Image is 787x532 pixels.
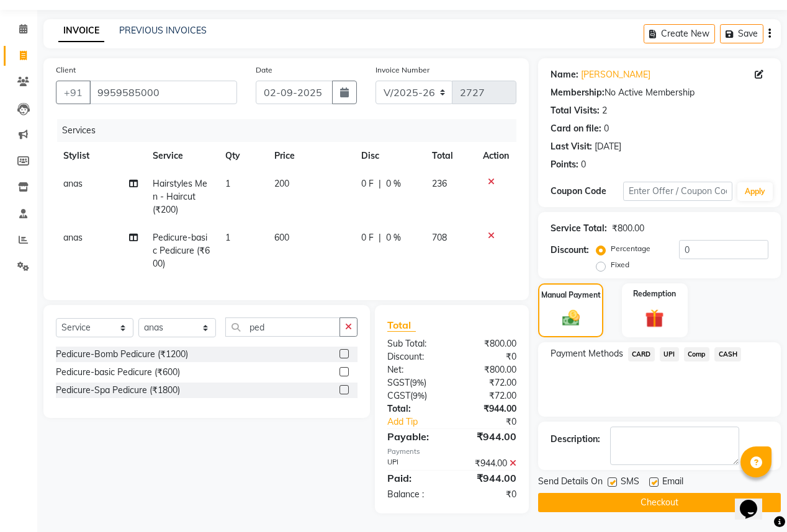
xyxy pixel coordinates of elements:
input: Enter Offer / Coupon Code [623,182,732,201]
div: Paid: [378,471,452,485]
th: Action [475,142,516,170]
div: ( ) [378,389,452,402]
button: +91 [56,81,91,104]
span: 0 % [386,177,401,190]
div: Service Total: [551,222,607,235]
span: CASH [714,347,741,361]
div: Sub Total: [378,337,452,350]
div: Services [57,119,526,142]
span: 600 [274,232,289,243]
label: Redemption [633,288,676,299]
button: Checkout [538,493,781,512]
div: Total: [378,402,452,415]
label: Manual Payment [541,290,601,301]
a: [PERSON_NAME] [581,68,650,81]
span: UPI [660,347,679,361]
div: 0 [581,158,586,171]
div: Payments [387,446,516,457]
span: CGST [387,390,410,401]
div: 2 [602,104,607,117]
div: Coupon Code [551,185,623,198]
img: _cash.svg [557,308,585,329]
span: 200 [274,178,289,189]
button: Apply [737,182,773,201]
div: Payable: [378,429,452,444]
div: Description: [551,433,600,446]
button: Create New [644,24,715,43]
img: _gift.svg [639,307,670,330]
span: Hairstyles Men - Haircut (₹200) [153,178,207,215]
div: Discount: [551,244,589,257]
div: Net: [378,363,452,376]
div: ₹0 [452,488,526,501]
div: ( ) [378,376,452,389]
div: Total Visits: [551,104,600,117]
span: 0 F [361,231,374,244]
div: Pedicure-basic Pedicure (₹600) [56,366,180,379]
label: Client [56,64,76,76]
div: Points: [551,158,578,171]
div: ₹800.00 [452,363,526,376]
div: 0 [604,122,609,135]
div: Last Visit: [551,140,592,153]
span: 1 [225,232,230,243]
span: 0 F [361,177,374,190]
span: CARD [628,347,655,361]
iframe: chat widget [735,482,775,520]
div: Balance : [378,488,452,501]
div: ₹0 [452,350,526,363]
a: PREVIOUS INVOICES [119,25,207,36]
span: Pedicure-basic Pedicure (₹600) [153,232,210,269]
th: Stylist [56,142,145,170]
span: SGST [387,377,410,388]
div: ₹800.00 [612,222,644,235]
th: Total [425,142,475,170]
div: UPI [378,457,452,470]
div: [DATE] [595,140,621,153]
div: ₹800.00 [452,337,526,350]
label: Percentage [611,243,650,254]
label: Date [256,64,272,76]
span: SMS [621,475,639,490]
span: 236 [432,178,447,189]
span: | [379,177,381,190]
span: 708 [432,232,447,243]
span: Comp [684,347,710,361]
div: Pedicure-Spa Pedicure (₹1800) [56,384,180,397]
th: Price [267,142,354,170]
span: anas [63,178,83,189]
a: INVOICE [58,20,104,42]
div: Pedicure-Bomb Pedicure (₹1200) [56,348,188,361]
th: Service [145,142,218,170]
th: Qty [218,142,266,170]
span: Payment Methods [551,347,623,360]
button: Save [720,24,763,43]
div: ₹944.00 [452,402,526,415]
label: Fixed [611,259,629,270]
span: | [379,231,381,244]
div: ₹0 [464,415,526,428]
div: Card on file: [551,122,601,135]
span: 0 % [386,231,401,244]
span: 9% [413,391,425,401]
div: ₹944.00 [452,457,526,470]
span: 1 [225,178,230,189]
span: Email [662,475,683,490]
div: ₹944.00 [452,471,526,485]
input: Search by Name/Mobile/Email/Code [89,81,237,104]
div: ₹72.00 [452,389,526,402]
div: No Active Membership [551,86,768,99]
span: 9% [412,378,424,388]
th: Disc [354,142,425,170]
div: ₹72.00 [452,376,526,389]
div: ₹944.00 [452,429,526,444]
span: Total [387,319,416,332]
div: Membership: [551,86,605,99]
label: Invoice Number [376,64,429,76]
div: Discount: [378,350,452,363]
span: anas [63,232,83,243]
div: Name: [551,68,578,81]
input: Search or Scan [225,317,340,337]
span: Send Details On [538,475,603,490]
a: Add Tip [378,415,464,428]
